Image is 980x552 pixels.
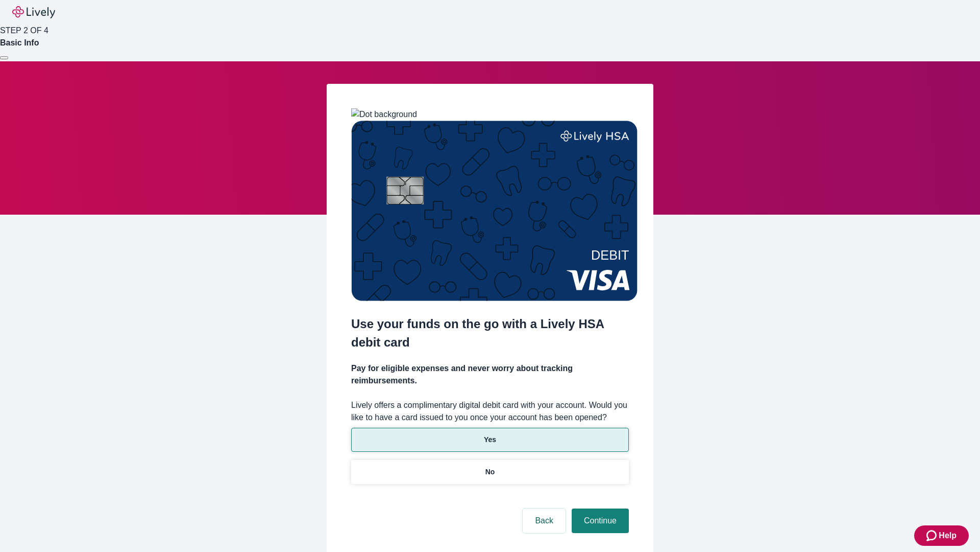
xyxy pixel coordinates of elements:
[484,434,496,445] p: Yes
[351,399,629,424] label: Lively offers a complimentary digital debit card with your account. Would you like to have a card...
[351,428,629,452] button: Yes
[351,108,417,121] img: Dot background
[351,362,629,387] h4: Pay for eligible expenses and never worry about tracking reimbursements.
[914,525,969,546] button: Zendesk support iconHelp
[926,530,939,542] svg: Zendesk support icon
[12,6,55,18] img: Lively
[351,315,629,352] h2: Use your funds on the go with a Lively HSA debit card
[485,467,495,477] p: No
[939,530,957,542] span: Help
[351,121,638,301] img: Debit card
[523,509,566,533] button: Back
[572,509,629,533] button: Continue
[351,460,629,484] button: No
